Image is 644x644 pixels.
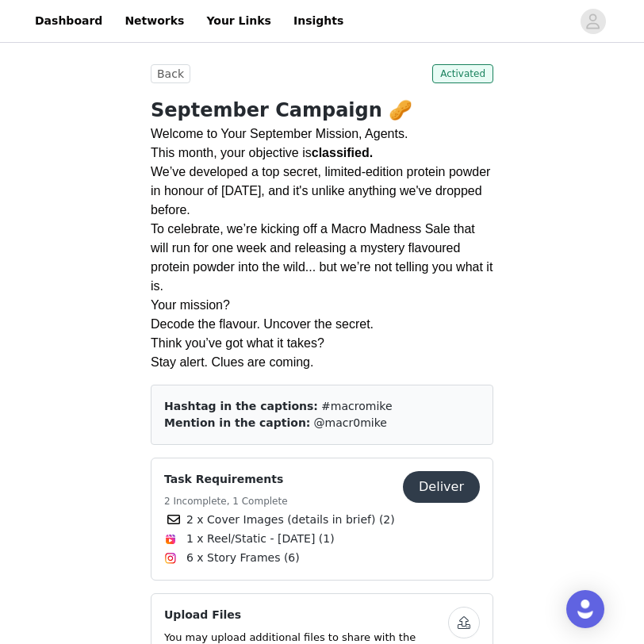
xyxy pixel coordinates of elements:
[164,533,177,546] img: Instagram Reels Icon
[151,64,190,83] button: Back
[566,590,604,628] div: Open Intercom Messenger
[197,3,281,39] a: Your Links
[186,550,300,566] span: 6 x Story Frames (6)
[403,471,480,503] button: Deliver
[432,64,493,83] span: Activated
[25,3,112,39] a: Dashboard
[164,400,318,412] span: Hashtag in the captions:
[186,531,335,547] span: 1 x Reel/Static - [DATE] (1)
[164,494,288,508] h5: 2 Incomplete, 1 Complete
[164,607,448,623] h4: Upload Files
[151,222,493,293] span: To celebrate, we’re kicking off a Macro Madness Sale that will run for one week and releasing a m...
[151,96,493,125] h1: September Campaign 🥜
[151,165,490,217] span: We’ve developed a top secret, limited-edition protein powder in honour of [DATE], and it's unlike...
[312,146,373,159] span: classified.
[115,3,194,39] a: Networks
[164,416,310,429] span: Mention in the caption:
[314,416,387,429] span: @macr0mike
[151,458,493,581] div: Task Requirements
[151,336,324,350] span: Think you’ve got what it takes?
[151,127,408,140] span: Welcome to Your September Mission, Agents.
[164,471,288,488] h4: Task Requirements
[284,3,353,39] a: Insights
[151,355,313,369] span: Stay alert. Clues are coming.
[585,9,600,34] div: avatar
[151,146,312,159] span: This month, your objective is
[151,298,230,312] span: Your mission?
[164,552,177,565] img: Instagram Icon
[151,317,374,331] span: Decode the flavour. Uncover the secret.
[321,400,392,412] span: #macromike
[186,512,395,528] span: 2 x Cover Images (details in brief) (2)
